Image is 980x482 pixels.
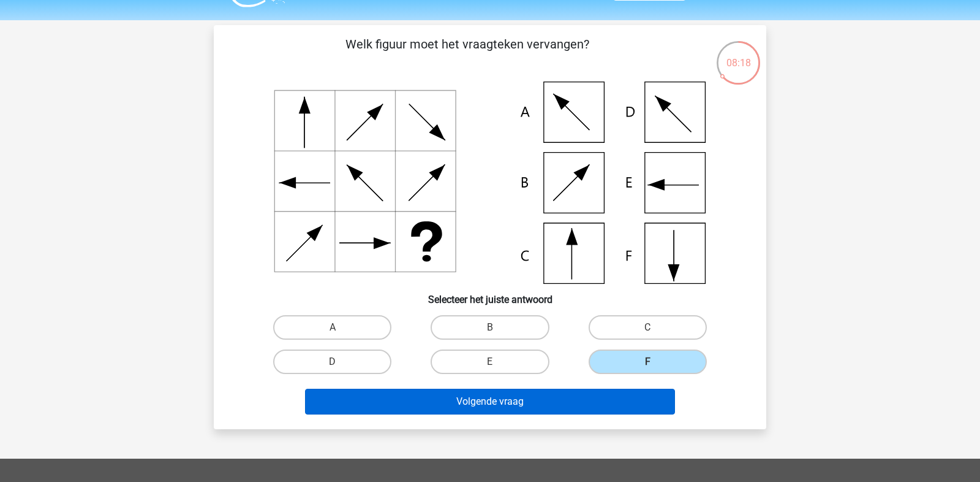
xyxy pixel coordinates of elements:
[273,350,391,374] label: D
[431,315,549,340] label: B
[589,315,707,340] label: C
[273,315,391,340] label: A
[233,284,747,305] h6: Selecteer het juiste antwoord
[431,350,549,374] label: E
[233,35,701,72] p: Welk figuur moet het vraagteken vervangen?
[589,350,707,374] label: F
[715,40,761,71] div: 08:18
[305,389,676,415] button: Volgende vraag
